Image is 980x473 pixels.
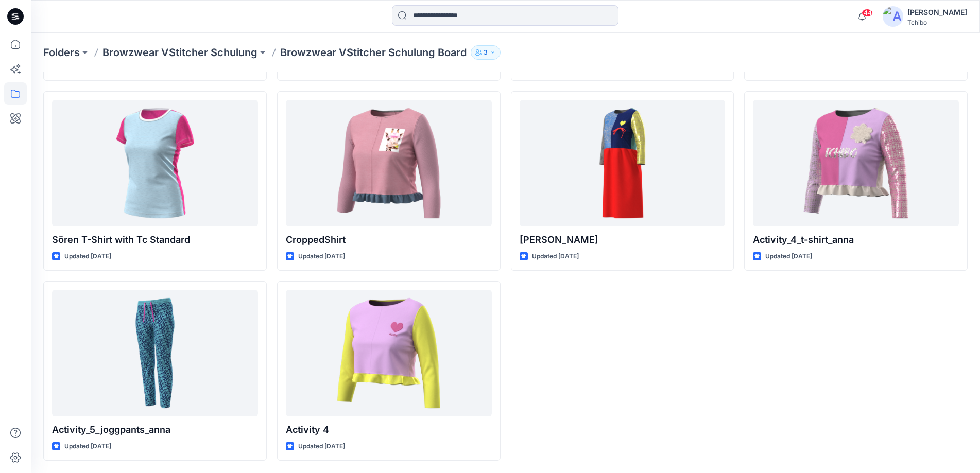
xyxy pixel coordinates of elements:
a: CroppedShirt [286,100,492,226]
a: Activity_5_joggpants_anna [52,290,258,416]
a: Activity_4_t-shirt_anna [753,100,959,226]
p: Browzwear VStitcher Schulung Board [280,45,467,60]
div: [PERSON_NAME] [907,6,967,19]
p: Updated [DATE] [298,251,345,262]
a: kLEID Max [520,100,726,226]
a: Sören T-Shirt with Tc Standard [52,100,258,226]
p: [PERSON_NAME] [520,233,726,247]
a: Activity 4 [286,290,492,416]
a: Browzwear VStitcher Schulung [102,45,257,60]
p: Updated [DATE] [532,251,579,262]
p: CroppedShirt [286,233,492,247]
span: 44 [862,9,873,17]
p: Updated [DATE] [298,441,345,452]
p: Activity_4_t-shirt_anna [753,233,959,247]
p: Updated [DATE] [64,251,111,262]
img: avatar [883,6,903,27]
a: Folders [43,45,80,60]
p: Updated [DATE] [64,441,111,452]
p: Sören T-Shirt with Tc Standard [52,233,258,247]
div: Tchibo [907,19,967,26]
p: Activity_5_joggpants_anna [52,423,258,437]
p: Activity 4 [286,423,492,437]
p: Updated [DATE] [765,251,812,262]
button: 3 [471,45,501,60]
p: 3 [484,47,488,58]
